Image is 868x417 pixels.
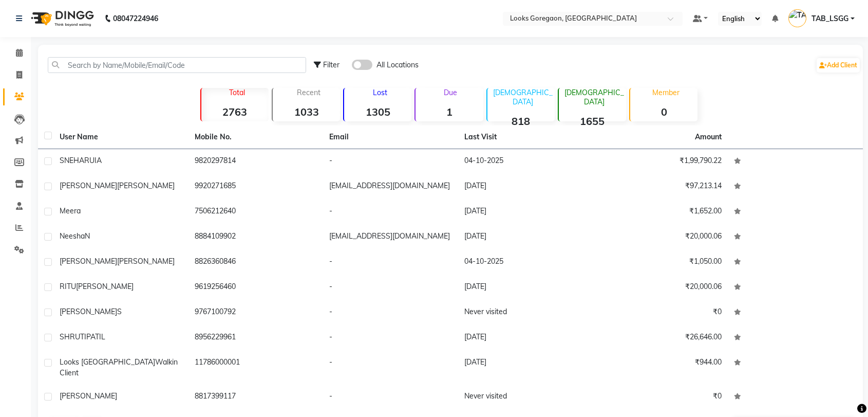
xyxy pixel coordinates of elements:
[593,225,728,250] td: ₹20,000.06
[563,88,626,106] p: [DEMOGRAPHIC_DATA]
[458,300,593,325] td: Never visited
[323,300,458,325] td: -
[593,325,728,351] td: ₹26,646.00
[113,4,158,33] b: 08047224946
[188,174,324,200] td: 9920271685
[76,282,134,291] span: [PERSON_NAME]
[559,115,626,128] strong: 1655
[188,250,324,275] td: 8826360846
[593,300,728,325] td: ₹0
[85,231,90,241] span: N
[86,332,105,341] span: PATIL
[458,125,593,149] th: Last Visit
[817,58,860,72] a: Add Client
[323,385,458,410] td: -
[205,88,269,97] p: Total
[60,357,155,367] span: Looks [GEOGRAPHIC_DATA]
[26,4,97,33] img: logo
[593,149,728,174] td: ₹1,99,790.22
[323,149,458,174] td: -
[630,105,697,118] strong: 0
[323,325,458,351] td: -
[188,385,324,410] td: 8817399117
[60,181,117,190] span: [PERSON_NAME]
[593,174,728,200] td: ₹97,213.14
[593,200,728,225] td: ₹1,652.00
[60,231,85,241] span: Neesha
[201,105,269,118] strong: 2763
[458,385,593,410] td: Never visited
[458,149,593,174] td: 04-10-2025
[188,125,324,149] th: Mobile No.
[492,88,555,106] p: [DEMOGRAPHIC_DATA]
[117,257,175,266] span: [PERSON_NAME]
[188,200,324,225] td: 7506212640
[344,105,411,118] strong: 1305
[273,105,340,118] strong: 1033
[416,105,483,118] strong: 1
[593,351,728,385] td: ₹944.00
[277,88,340,97] p: Recent
[188,325,324,351] td: 8956229961
[188,300,324,325] td: 9767100792
[458,250,593,275] td: 04-10-2025
[60,332,86,341] span: SHRUTI
[323,250,458,275] td: -
[323,174,458,200] td: [EMAIL_ADDRESS][DOMAIN_NAME]
[323,125,458,149] th: Email
[323,60,339,69] span: Filter
[593,275,728,300] td: ₹20,000.06
[458,174,593,200] td: [DATE]
[60,156,84,165] span: SNEHA
[458,200,593,225] td: [DATE]
[188,149,324,174] td: 9820297814
[53,125,188,149] th: User Name
[188,225,324,250] td: 8884109902
[458,325,593,351] td: [DATE]
[323,275,458,300] td: -
[323,200,458,225] td: -
[84,156,102,165] span: RUIA
[60,307,117,316] span: [PERSON_NAME]
[323,351,458,385] td: -
[60,206,81,215] span: Meera
[60,282,76,291] span: RITU
[323,225,458,250] td: [EMAIL_ADDRESS][DOMAIN_NAME]
[487,115,555,128] strong: 818
[458,351,593,385] td: [DATE]
[593,250,728,275] td: ₹1,050.00
[348,88,411,97] p: Lost
[593,385,728,410] td: ₹0
[788,9,806,27] img: TAB_LSGG
[376,60,419,70] span: All Locations
[60,257,117,266] span: [PERSON_NAME]
[812,13,848,24] span: TAB_LSGG
[458,275,593,300] td: [DATE]
[188,351,324,385] td: 11786000001
[48,57,306,73] input: Search by Name/Mobile/Email/Code
[418,88,483,97] p: Due
[117,181,175,190] span: [PERSON_NAME]
[117,307,122,316] span: S
[60,391,117,401] span: [PERSON_NAME]
[188,275,324,300] td: 9619256460
[689,125,728,149] th: Amount
[634,88,697,97] p: Member
[458,225,593,250] td: [DATE]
